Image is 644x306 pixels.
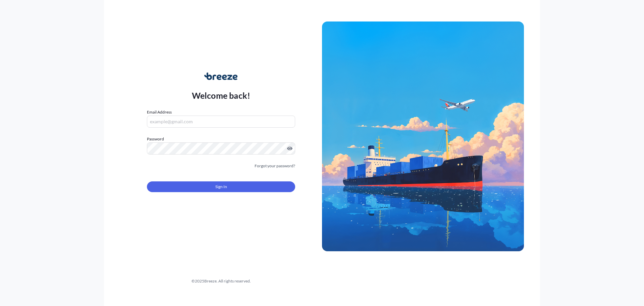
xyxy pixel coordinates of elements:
img: Ship illustration [322,21,524,251]
div: © 2025 Breeze. All rights reserved. [120,278,322,285]
a: Forgot your password? [255,163,295,169]
button: Show password [287,146,292,151]
span: Sign In [215,183,227,190]
label: Email Address [147,109,172,116]
button: Sign In [147,181,295,192]
p: Welcome back! [192,90,251,101]
label: Password [147,136,295,142]
input: example@gmail.com [147,116,295,128]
